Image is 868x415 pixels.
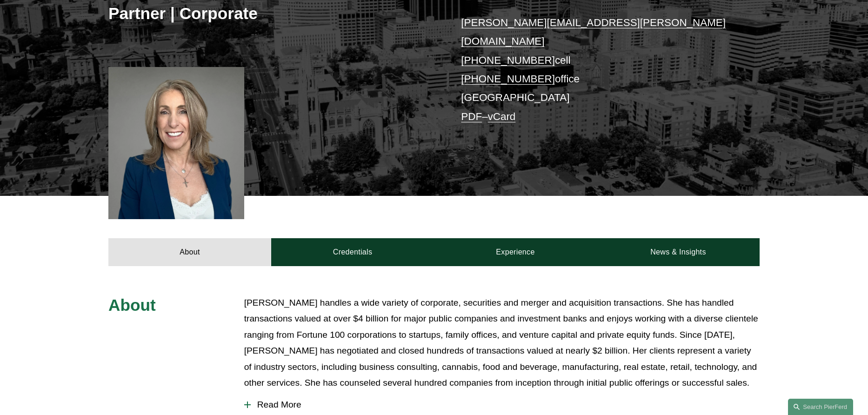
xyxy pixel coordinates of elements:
[108,296,156,314] span: About
[434,238,597,266] a: Experience
[597,238,760,266] a: News & Insights
[461,17,726,47] a: [PERSON_NAME][EMAIL_ADDRESS][PERSON_NAME][DOMAIN_NAME]
[108,238,271,266] a: About
[488,111,516,122] a: vCard
[461,54,555,66] a: [PHONE_NUMBER]
[461,73,555,85] a: [PHONE_NUMBER]
[461,13,732,126] p: cell office [GEOGRAPHIC_DATA] –
[461,111,482,122] a: PDF
[108,3,434,24] h3: Partner | Corporate
[271,238,434,266] a: Credentials
[244,295,760,391] p: [PERSON_NAME] handles a wide variety of corporate, securities and merger and acquisition transact...
[251,400,760,410] span: Read More
[788,399,853,415] a: Search this site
